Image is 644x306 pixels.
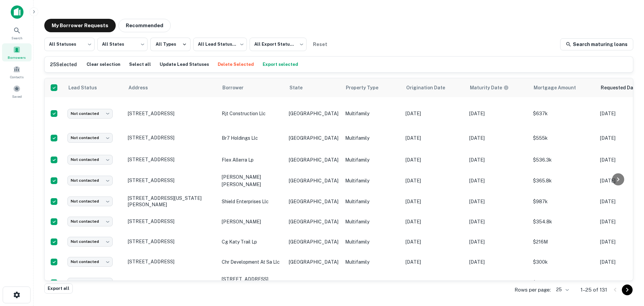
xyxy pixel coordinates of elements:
p: $365.8k [533,177,593,184]
p: $637k [533,110,593,117]
span: Contacts [10,74,23,80]
p: [DATE] [406,218,463,225]
div: Not contacted [67,176,113,185]
p: [DATE] [469,110,526,117]
p: [STREET_ADDRESS][US_STATE][PERSON_NAME] [128,195,215,207]
p: [DATE] [406,238,463,246]
p: [STREET_ADDRESS][PERSON_NAME] llc [222,275,282,290]
button: All Types [150,38,191,51]
p: [PERSON_NAME] [222,218,282,225]
th: Borrower [218,78,285,97]
p: chr development at sa llc [222,258,282,266]
h6: 25 Selected [50,61,77,68]
a: Borrowers [2,43,32,61]
button: Reset [309,38,331,51]
p: Multifamily [345,218,399,225]
p: cg katy trail lp [222,238,282,246]
th: Property Type [342,78,402,97]
p: $216M [533,238,593,246]
p: [GEOGRAPHIC_DATA] [289,198,338,205]
button: Update Lead Statuses [158,59,211,70]
button: Export selected [261,59,300,70]
p: [DATE] [406,177,463,184]
p: $987k [533,198,593,205]
p: Rows per page: [515,286,551,294]
p: br7 holdings llc [222,134,282,142]
p: Multifamily [345,258,399,266]
p: [DATE] [406,110,463,117]
p: $354.8k [533,218,593,225]
p: [GEOGRAPHIC_DATA] [289,218,338,225]
p: Multifamily [345,177,399,184]
span: Lead Status [68,84,106,92]
img: capitalize-icon.png [11,5,23,19]
button: Select all [127,59,153,70]
p: [DATE] [406,258,463,266]
iframe: Chat Widget [610,252,644,285]
p: rjt construction llc [222,110,282,117]
p: [PERSON_NAME] [PERSON_NAME] [222,173,282,188]
p: $536.3k [533,156,593,164]
div: Not contacted [67,196,113,206]
a: Contacts [2,63,32,81]
p: $14.3M [533,279,593,287]
p: [GEOGRAPHIC_DATA] [289,134,338,142]
p: flex allerra lp [222,156,282,164]
div: All Statuses [44,36,95,53]
span: Borrower [222,84,252,92]
p: [GEOGRAPHIC_DATA] [289,238,338,246]
p: [STREET_ADDRESS] [128,238,215,245]
p: [STREET_ADDRESS] [128,135,215,141]
span: Search [11,35,22,41]
p: [DATE] [469,177,526,184]
p: Multifamily [345,279,399,287]
div: All Lead Statuses [193,36,247,53]
div: Not contacted [67,217,113,226]
p: Multifamily [345,238,399,246]
p: [STREET_ADDRESS] [128,157,215,163]
p: [DATE] [469,258,526,266]
a: Search [2,24,32,42]
p: 1–25 of 131 [581,286,607,294]
button: Recommended [118,19,171,32]
span: Property Type [346,84,387,92]
th: Address [124,78,218,97]
p: [GEOGRAPHIC_DATA] [289,110,338,117]
p: [DATE] [406,156,463,164]
p: [GEOGRAPHIC_DATA] [289,279,338,287]
p: [DATE] [406,279,463,287]
div: Not contacted [67,133,113,143]
p: [GEOGRAPHIC_DATA] [289,258,338,266]
p: Multifamily [345,198,399,205]
div: Not contacted [67,237,113,247]
span: State [289,84,311,92]
span: Saved [12,94,22,99]
p: [STREET_ADDRESS] [128,177,215,183]
p: [STREET_ADDRESS] [128,111,215,117]
div: Not contacted [67,109,113,119]
p: Multifamily [345,134,399,142]
p: [STREET_ADDRESS][PERSON_NAME] [128,279,215,286]
button: My Borrower Requests [44,19,116,32]
p: [DATE] [469,218,526,225]
p: Multifamily [345,156,399,164]
div: All States [97,36,148,53]
a: Saved [2,82,32,100]
p: [DATE] [406,198,463,205]
th: Mortgage Amount [530,78,597,97]
th: Lead Status [64,78,124,97]
div: Maturity dates displayed may be estimated. Please contact the lender for the most accurate maturi... [470,84,509,91]
p: Multifamily [345,110,399,117]
span: Borrowers [8,55,26,60]
p: [DATE] [469,156,526,164]
div: All Export Statuses [250,36,307,53]
p: [DATE] [406,134,463,142]
p: [GEOGRAPHIC_DATA] [289,156,338,164]
button: Export all [44,283,73,294]
p: [GEOGRAPHIC_DATA] [289,177,338,184]
h6: Maturity Date [470,84,502,91]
